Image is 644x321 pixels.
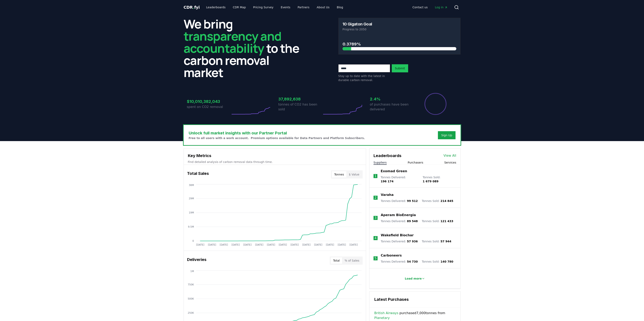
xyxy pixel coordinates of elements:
[405,277,422,281] p: Load more
[370,102,414,112] p: of purchases have been delivered
[279,243,287,246] tspan: [DATE]
[196,243,204,246] tspan: [DATE]
[188,153,362,159] h3: Key Metrics
[243,243,251,246] tspan: [DATE]
[381,180,393,183] span: 196 174
[375,195,377,200] p: 2
[381,253,402,258] a: Carboneers
[408,160,423,165] button: Purchasers
[342,257,362,264] button: % of Sales
[422,219,453,223] p: Tonnes Sold :
[230,4,249,11] a: CDR Map
[441,240,451,243] span: 57 944
[334,4,346,11] a: Blog
[374,296,456,302] h3: Latest Purchases
[187,98,231,105] h3: $10,010,382,043
[381,213,416,218] a: Aperam BioEnergia
[407,240,418,243] span: 57 936
[188,311,194,314] tspan: 250K
[313,4,333,11] a: About Us
[188,297,194,300] tspan: 500K
[278,96,322,102] h3: 37,892,638
[422,199,453,203] p: Tonnes Sold :
[381,175,418,183] p: Tonnes Delivered :
[407,260,418,263] span: 54 730
[290,243,299,246] tspan: [DATE]
[193,5,194,10] span: .
[381,199,418,203] p: Tonnes Delivered :
[184,4,200,10] a: CDR.fyi
[375,174,377,178] p: 1
[375,256,377,261] p: 5
[374,316,390,320] a: Planetary
[441,220,453,223] span: 121 433
[392,64,408,72] button: Submit
[184,28,281,56] span: transparency and accountability
[188,160,362,164] p: Find detailed analysis of carbon removal data through time.
[190,270,194,273] tspan: 1M
[435,5,447,9] span: Log in
[278,4,294,11] a: Events
[375,236,377,241] p: 4
[187,105,231,109] p: spent on CO2 removal
[444,160,456,165] button: Services
[423,175,456,183] p: Tonnes Sold :
[409,4,451,11] nav: Main
[189,211,194,214] tspan: 19M
[375,215,377,220] p: 3
[374,311,456,320] span: purchased 7,000 tonnes from
[203,4,346,11] nav: Main
[343,41,456,47] h3: 0.3789%
[302,243,311,246] tspan: [DATE]
[187,257,207,265] h3: Deliveries
[401,275,428,283] button: Load more
[187,170,209,178] h3: Total Sales
[189,197,194,200] tspan: 29M
[343,22,372,26] h3: 10 Gigaton Goal
[314,243,322,246] tspan: [DATE]
[267,243,275,246] tspan: [DATE]
[338,243,346,246] tspan: [DATE]
[422,239,451,243] p: Tonnes Sold :
[349,243,358,246] tspan: [DATE]
[438,131,455,139] button: Sign Up
[381,233,414,238] a: Wakefield Biochar
[441,260,453,263] span: 140 780
[343,27,456,31] p: Progress to 2050
[231,243,240,246] tspan: [DATE]
[407,199,418,203] span: 99 512
[255,243,263,246] tspan: [DATE]
[374,311,398,316] a: British Airways
[203,4,229,11] a: Leaderboards
[326,243,334,246] tspan: [DATE]
[192,240,194,242] tspan: 0
[374,160,387,165] button: Suppliers
[441,133,452,137] a: Sign Up
[381,260,418,264] p: Tonnes Delivered :
[184,18,306,78] h2: We bring to the carbon removal market
[381,169,407,174] a: Exomad Green
[381,239,418,243] p: Tonnes Delivered :
[444,153,456,158] a: View All
[220,243,228,246] tspan: [DATE]
[346,171,362,178] button: $ Value
[409,4,431,11] a: Contact us
[370,96,414,102] h3: 2.4%
[441,199,453,203] span: 214 845
[332,171,346,178] button: Tonnes
[278,102,322,112] p: tonnes of CO2 has been sold
[208,243,216,246] tspan: [DATE]
[189,130,365,136] h3: Unlock full market insights with our Partner Portal
[184,5,200,10] span: CDR fyi
[188,283,194,286] tspan: 750K
[381,192,394,197] a: Varaha
[374,153,401,159] h3: Leaderboards
[381,219,418,223] p: Tonnes Delivered :
[331,257,342,264] button: Total
[407,220,418,223] span: 89 548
